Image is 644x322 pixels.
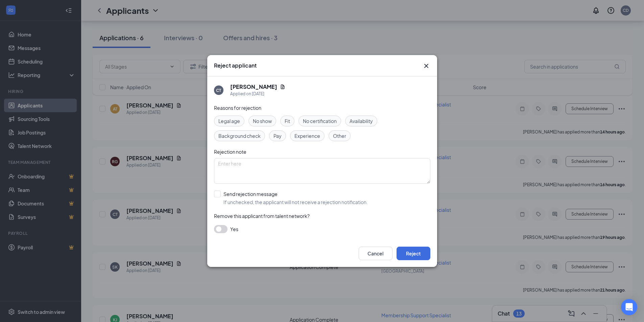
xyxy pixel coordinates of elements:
svg: Cross [422,62,430,70]
span: Pay [273,132,282,140]
div: Open Intercom Messenger [621,299,637,315]
span: Background check [218,132,261,140]
div: CT [216,88,221,93]
span: No show [253,117,272,125]
span: Rejection note [214,149,246,155]
h5: [PERSON_NAME] [230,83,277,91]
h3: Reject applicant [214,62,257,69]
span: Legal age [218,117,240,125]
span: No certification [303,117,337,125]
div: Applied on [DATE] [230,91,285,97]
span: Yes [230,225,238,233]
span: Reasons for rejection [214,105,261,111]
span: Remove this applicant from talent network? [214,213,310,219]
button: Reject [397,247,430,260]
button: Cancel [359,247,392,260]
button: Close [422,62,430,70]
span: Experience [294,132,320,140]
svg: Document [280,84,285,90]
span: Fit [285,117,290,125]
span: Availability [350,117,373,125]
span: Other [333,132,346,140]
